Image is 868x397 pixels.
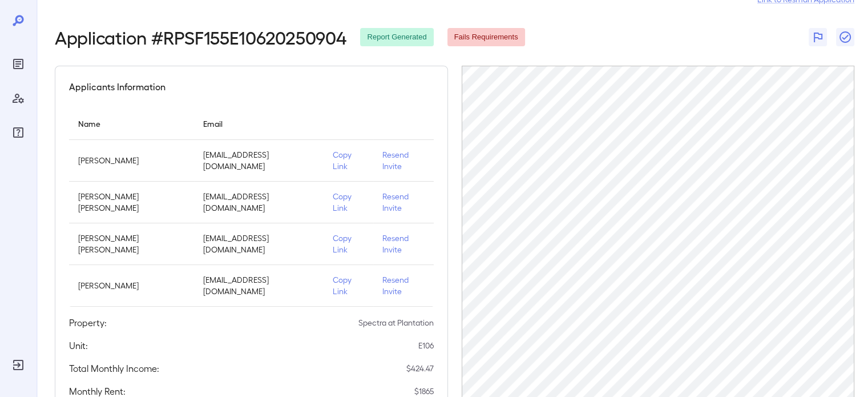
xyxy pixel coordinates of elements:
p: [EMAIL_ADDRESS][DOMAIN_NAME] [203,274,314,297]
p: E106 [418,340,434,351]
p: [EMAIL_ADDRESS][DOMAIN_NAME] [203,191,314,214]
p: Resend Invite [382,232,425,255]
p: Resend Invite [382,274,425,297]
div: Manage Users [9,89,27,107]
p: [PERSON_NAME] [78,280,185,291]
th: Name [69,107,194,140]
span: Fails Requirements [447,32,525,43]
p: Copy Link [333,232,364,255]
span: Report Generated [360,32,433,43]
p: Resend Invite [382,149,425,172]
h5: Applicants Information [69,80,165,94]
h5: Total Monthly Income: [69,362,159,375]
div: FAQ [9,123,27,142]
th: Email [194,107,324,140]
p: $ 424.47 [406,363,434,374]
button: Flag Report [809,28,827,46]
h5: Property: [69,316,107,330]
p: [EMAIL_ADDRESS][DOMAIN_NAME] [203,232,314,255]
h5: Unit: [69,339,88,352]
h2: Application # RPSF155E10620250904 [55,27,346,47]
p: [EMAIL_ADDRESS][DOMAIN_NAME] [203,149,314,172]
p: [PERSON_NAME] [PERSON_NAME] [78,232,185,255]
p: [PERSON_NAME] [78,155,185,166]
button: Close Report [836,28,854,46]
p: Copy Link [333,149,364,172]
p: $ 1865 [414,386,434,397]
p: Spectra at Plantation [358,317,434,328]
p: Resend Invite [382,191,425,214]
div: Log Out [9,356,27,374]
p: [PERSON_NAME] [PERSON_NAME] [78,191,185,214]
p: Copy Link [333,191,364,214]
p: Copy Link [333,274,364,297]
table: simple table [69,107,434,307]
div: Reports [9,55,27,73]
